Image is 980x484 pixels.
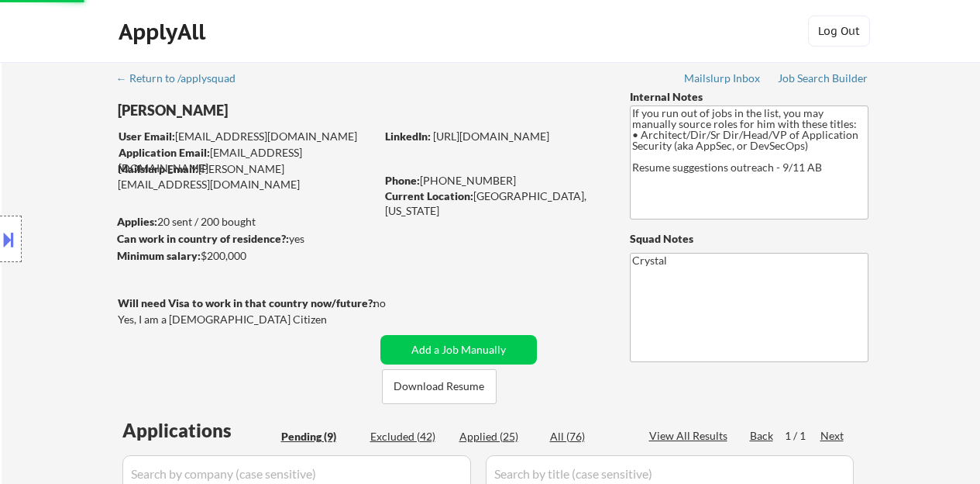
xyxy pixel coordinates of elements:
[630,89,868,105] div: Internal Notes
[778,72,868,88] a: Job Search Builder
[119,19,210,45] div: ApplyAll
[116,73,250,84] div: ← Return to /applysquad
[385,173,604,188] div: [PHONE_NUMBER]
[122,421,276,440] div: Applications
[649,428,732,444] div: View All Results
[459,429,537,444] div: Applied (25)
[281,429,359,444] div: Pending (9)
[778,73,868,84] div: Job Search Builder
[630,231,868,247] div: Squad Notes
[785,428,820,444] div: 1 / 1
[750,428,775,444] div: Back
[380,335,537,365] button: Add a Job Manually
[382,369,497,404] button: Download Resume
[808,16,870,47] button: Log Out
[385,174,420,187] strong: Phone:
[433,130,549,143] a: [URL][DOMAIN_NAME]
[684,73,762,84] div: Mailslurp Inbox
[550,429,628,444] div: All (76)
[373,296,418,311] div: no
[684,72,762,88] a: Mailslurp Inbox
[820,428,845,444] div: Next
[385,189,473,202] strong: Current Location:
[370,429,448,444] div: Excluded (42)
[116,72,250,88] a: ← Return to /applysquad
[385,130,431,143] strong: LinkedIn:
[385,188,604,219] div: [GEOGRAPHIC_DATA], [US_STATE]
